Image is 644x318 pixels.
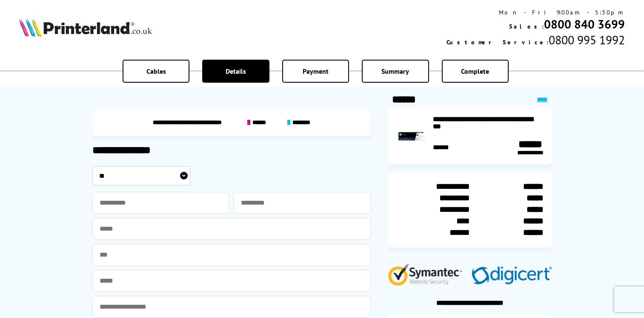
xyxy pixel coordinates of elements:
[461,67,489,75] span: Complete
[146,67,166,75] span: Cables
[509,23,544,30] span: Sales:
[549,32,625,48] span: 0800 995 1992
[447,9,625,16] div: Mon - Fri 9:00am - 5:30pm
[303,67,329,75] span: Payment
[19,18,152,37] img: Printerland Logo
[447,38,549,46] span: Customer Service:
[381,67,409,75] span: Summary
[226,67,246,75] span: Details
[544,16,625,32] a: 0800 840 3699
